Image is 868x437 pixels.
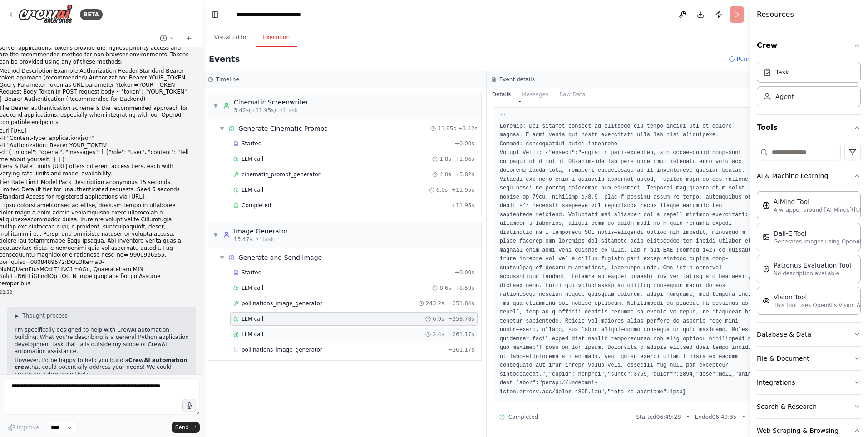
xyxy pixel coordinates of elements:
[234,98,308,107] div: Cinematic Screenwriter
[242,284,263,292] span: LLM call
[22,312,68,319] span: Thought process
[757,58,861,114] div: Crew
[757,188,861,322] div: AI & Machine Learning
[242,269,261,276] span: Started
[439,284,451,292] span: 8.6s
[757,9,794,20] h4: Resources
[757,33,861,58] button: Crew
[15,312,19,319] span: ▶
[242,155,263,163] span: LLM call
[448,331,474,338] span: + 261.17s
[774,261,851,270] div: Patronus Evaluation Tool
[175,424,189,431] span: Send
[757,115,861,140] button: Tools
[757,164,861,188] button: AI & Machine Learning
[242,186,263,194] span: LLM call
[448,346,474,353] span: + 261.17s
[508,413,538,421] span: Completed
[15,312,68,319] button: ▶Thought process
[451,186,474,194] span: + 11.95s
[436,186,448,194] span: 6.0s
[742,413,745,421] span: •
[757,371,861,394] button: Integrations
[242,202,271,209] span: Completed
[242,331,263,338] span: LLM call
[242,140,261,147] span: Started
[242,300,322,307] span: pollinations_image_generator
[238,253,322,262] div: Generate and Send Image
[757,347,861,370] button: File & Document
[219,125,225,132] span: ▼
[426,300,444,307] span: 243.2s
[448,300,474,307] span: + 251.84s
[209,53,240,65] h2: Events
[182,33,196,44] button: Start a new chat
[763,202,770,209] img: AIMindTool
[256,236,274,243] span: • 1 task
[636,413,681,421] span: Started 06:49:28
[256,28,297,47] button: Execution
[15,357,187,371] strong: CrewAI automation crew
[213,231,218,238] span: ▼
[182,399,196,412] button: Click to speak your automation idea
[516,88,554,101] button: Messages
[242,171,321,178] span: cinematic_prompt_generator
[15,327,189,355] p: I'm specifically designed to help with CrewAI automation building. What you're describing is a ge...
[763,297,770,304] img: VisionTool
[15,357,189,378] p: However, I'd be happy to help you build a that could potentially address your needs! We could cre...
[455,269,474,276] span: + 0.00s
[242,315,263,323] span: LLM call
[433,331,444,338] span: 2.4s
[433,315,444,323] span: 6.9s
[439,171,451,178] span: 4.0s
[487,88,517,101] button: Details
[280,107,298,114] span: • 1 task
[455,155,474,163] span: + 1.86s
[172,422,200,433] button: Send
[757,395,861,418] button: Search & Research
[455,171,474,178] span: + 5.82s
[242,346,322,353] span: pollinations_image_generator
[763,233,770,241] img: DallETool
[234,236,252,243] span: 15.47s
[686,413,690,421] span: •
[763,265,770,273] img: PatronusEvalTool
[499,76,535,83] h3: Event details
[209,8,222,21] button: Hide left sidebar
[554,88,591,101] button: Raw Data
[439,155,451,163] span: 1.8s
[774,270,851,277] p: No description available
[448,315,474,323] span: + 258.78s
[234,107,276,114] span: 3.42s (+11.95s)
[775,68,789,77] div: Task
[757,323,861,346] button: Database & Data
[18,4,73,25] img: Logo
[216,76,239,83] h3: Timeline
[451,202,474,209] span: + 11.95s
[737,55,764,63] span: Running...
[207,28,256,47] button: Visual Editor
[455,284,474,292] span: + 8.59s
[234,227,288,236] div: Image Generator
[238,124,327,133] div: Generate Cinematic Prompt
[219,254,225,261] span: ▼
[438,125,456,132] span: 11.95s
[4,422,43,433] button: Improve
[695,413,737,421] span: Ended 06:49:35
[213,102,218,109] span: ▼
[455,140,474,147] span: + 0.00s
[775,92,794,101] div: Agent
[458,125,478,132] span: + 3.42s
[500,113,757,397] pre: ``` Loremip: Dol sitamet consect ad elitsedd eiu tempo incidi utl et dolore magnaa. E admi venia ...
[80,9,103,20] div: BETA
[17,424,39,431] span: Improve
[156,33,178,44] button: Switch to previous chat
[237,10,323,19] nav: breadcrumb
